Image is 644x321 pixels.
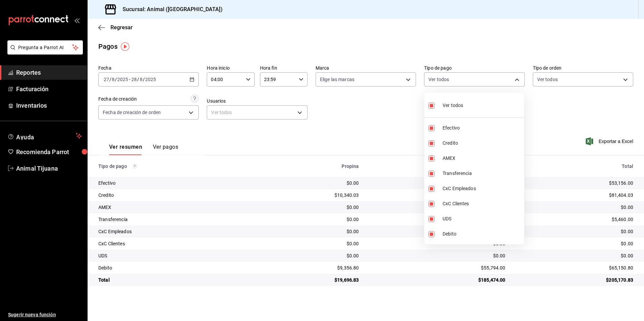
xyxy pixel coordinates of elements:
[443,124,521,132] span: Efectivo
[443,140,521,147] span: Credito
[443,155,521,162] span: AMEX
[443,200,521,207] span: CxC Clientes
[443,102,463,109] span: Ver todos
[443,215,521,222] span: UDS
[443,230,521,238] span: Debito
[121,42,129,51] img: Tooltip marker
[443,170,521,177] span: Transferencia
[443,185,521,192] span: CxC Empleados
